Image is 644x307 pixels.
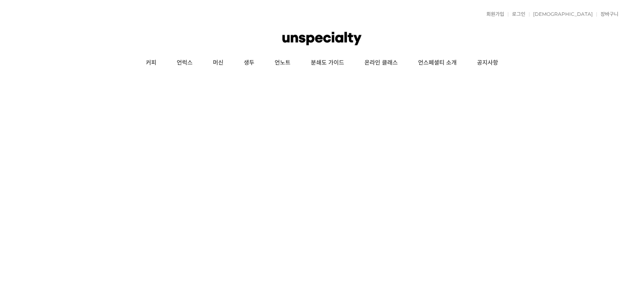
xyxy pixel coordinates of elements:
a: 분쇄도 가이드 [301,53,354,73]
a: 로그인 [508,12,525,17]
a: 머신 [203,53,234,73]
a: 커피 [136,53,167,73]
a: 언스페셜티 소개 [408,53,467,73]
a: 장바구니 [596,12,618,17]
a: 언럭스 [167,53,203,73]
a: 회원가입 [482,12,504,17]
a: [DEMOGRAPHIC_DATA] [529,12,593,17]
a: 생두 [234,53,265,73]
img: 언스페셜티 몰 [282,26,361,51]
a: 공지사항 [467,53,508,73]
a: 언노트 [265,53,301,73]
a: 온라인 클래스 [354,53,408,73]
